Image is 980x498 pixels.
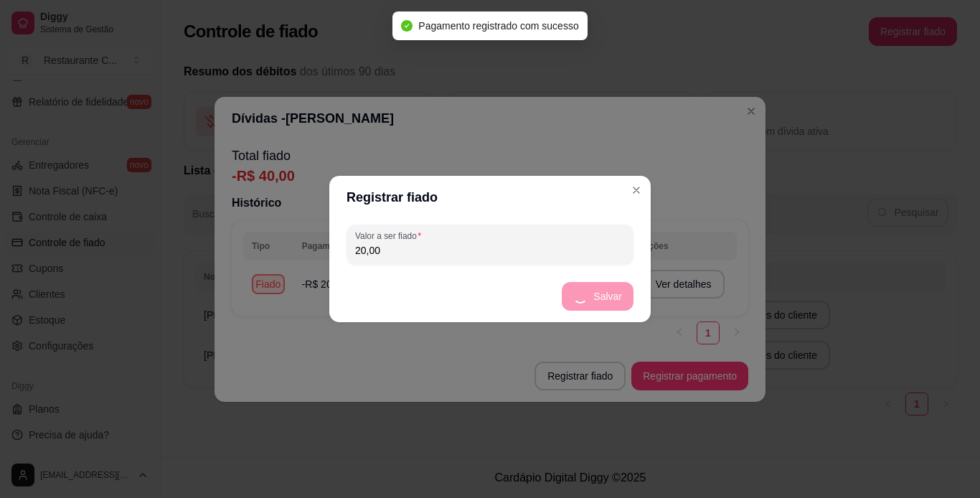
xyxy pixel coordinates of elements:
[355,243,625,258] input: Valor a ser fiado
[625,179,648,202] button: Close
[401,20,413,32] span: check-circle
[355,230,426,242] label: Valor a ser fiado
[418,20,578,32] span: Pagamento registrado com sucesso
[329,176,651,219] header: Registrar fiado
